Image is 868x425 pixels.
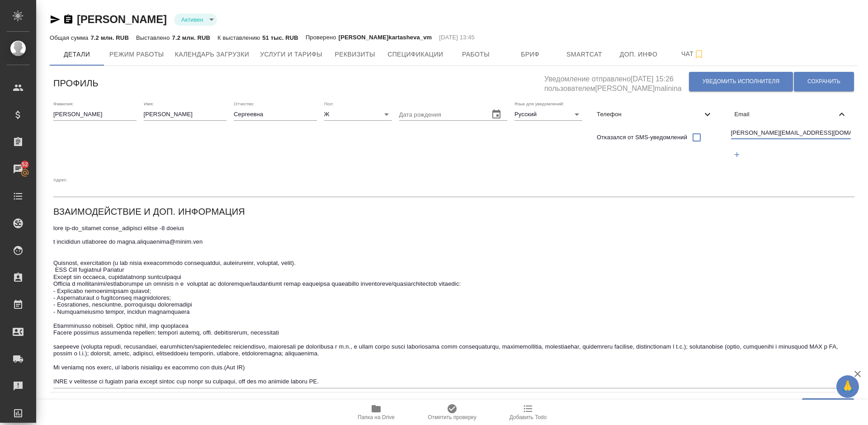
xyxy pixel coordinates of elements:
[262,34,298,41] p: 51 тыс. RUB
[689,72,793,91] button: Уведомить исполнителя
[55,49,99,60] span: Детали
[339,33,432,42] p: [PERSON_NAME]kartasheva_vm
[324,101,334,106] label: Пол:
[428,414,476,420] span: Отметить проверку
[53,178,67,182] label: Адрес:
[597,133,687,142] span: Отказался от SMS-уведомлений
[387,49,443,60] span: Спецификации
[703,78,779,85] span: Уведомить исполнителя
[90,34,128,41] p: 7.2 млн. RUB
[217,34,262,41] p: К выставлению
[77,13,167,25] a: [PERSON_NAME]
[414,400,490,425] button: Отметить проверку
[50,34,90,41] p: Общая сумма
[333,49,377,60] span: Реквизиты
[544,70,689,94] h5: Уведомление отправлено [DATE] 15:26 пользователем [PERSON_NAME]malinina
[16,160,33,169] span: 52
[840,377,855,396] span: 🙏
[807,78,840,85] span: Сохранить
[727,104,855,124] div: Email
[306,33,339,42] p: Проверено
[454,49,498,60] span: Работы
[509,414,547,420] span: Добавить Todo
[172,34,210,41] p: 7.2 млн. RUB
[671,48,715,60] span: Чат
[260,49,322,60] span: Услуги и тарифы
[174,14,217,26] div: Активен
[136,34,172,41] p: Выставлено
[597,110,702,119] span: Телефон
[617,49,660,60] span: Доп. инфо
[802,398,854,417] button: Удалить
[439,33,475,42] p: [DATE] 13:45
[728,145,746,164] button: Добавить
[63,14,74,25] button: Скопировать ссылку
[836,375,859,398] button: 🙏
[144,101,154,106] label: Имя:
[2,158,34,180] a: 52
[514,108,582,121] div: Русский
[53,225,854,385] textarea: lore ip-do_sitamet conse_adipisci elitse -8 doeius t incididun utlaboree do magna.aliquaenima@min...
[514,101,564,106] label: Язык для уведомлений:
[693,49,704,60] svg: Подписаться
[509,49,552,60] span: Бриф
[490,400,566,425] button: Добавить Todo
[324,108,392,121] div: Ж
[109,49,164,60] span: Режим работы
[53,76,99,90] h6: Профиль
[53,204,245,219] h6: Взаимодействие и доп. информация
[175,49,250,60] span: Календарь загрузки
[735,110,837,119] span: Email
[179,16,206,24] button: Активен
[590,104,720,124] div: Телефон
[794,72,854,91] button: Сохранить
[358,414,395,420] span: Папка на Drive
[53,101,74,106] label: Фамилия:
[234,101,255,106] label: Отчество:
[563,49,606,60] span: Smartcat
[50,14,61,25] button: Скопировать ссылку для ЯМессенджера
[338,400,414,425] button: Папка на Drive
